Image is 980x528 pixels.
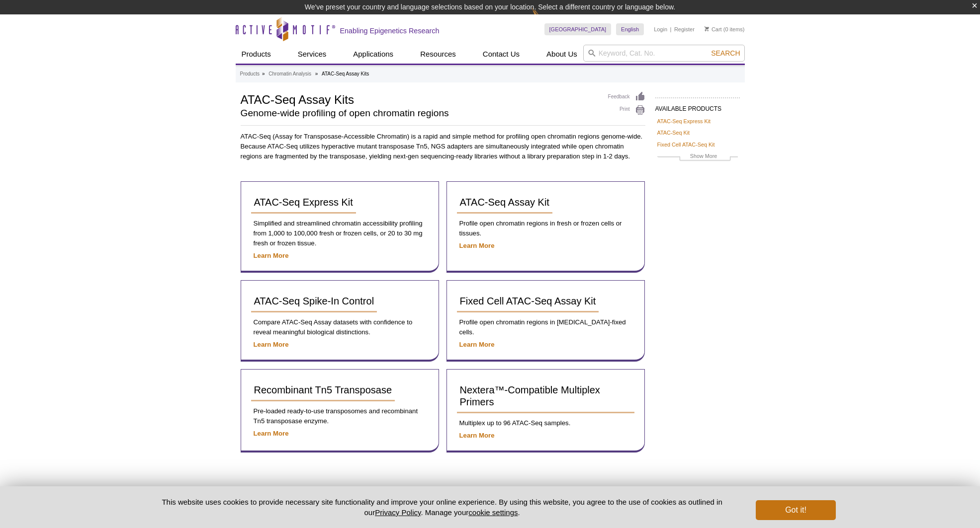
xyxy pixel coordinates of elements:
a: Fixed Cell ATAC-Seq Assay Kit [457,291,599,312]
a: Resources [414,45,462,64]
a: Learn More [459,242,495,249]
p: Multiplex up to 96 ATAC-Seq samples. [457,418,634,428]
a: Learn More [254,341,289,348]
p: Profile open chromatin regions in [MEDICAL_DATA]-fixed cells. [457,317,634,337]
a: ATAC-Seq Express Kit [657,117,711,126]
span: Fixed Cell ATAC-Seq Assay Kit [460,296,596,306]
li: » [262,71,265,76]
button: Got it! [756,500,835,520]
a: Contact Us [477,45,526,64]
a: Register [674,26,695,33]
a: Feedback [608,91,645,102]
a: Recombinant Tn5 Transposase [251,379,395,401]
input: Keyword, Cat. No. [583,45,745,62]
a: [GEOGRAPHIC_DATA] [544,23,612,35]
p: ATAC-Seq (Assay for Transposase-Accessible Chromatin) is a rapid and simple method for profiling ... [241,132,645,161]
a: ATAC-Seq Kit [657,128,690,137]
span: ATAC-Seq Express Kit [254,197,353,208]
a: Products [240,70,260,78]
button: Search [708,49,743,58]
a: Learn More [459,341,495,348]
a: Privacy Policy [375,508,421,517]
p: Simplified and streamlined chromatin accessibility profiling from 1,000 to 100,000 fresh or froze... [251,219,429,248]
a: Cart [705,26,722,33]
a: Learn More [254,252,289,259]
a: ATAC-Seq Spike-In Control [251,291,377,312]
a: ATAC-Seq Express Kit [251,192,356,214]
a: Learn More [254,430,289,437]
a: Services [292,45,333,64]
a: Fixed Cell ATAC-Seq Kit [657,140,715,149]
li: ATAC-Seq Assay Kits [322,71,369,76]
a: Login [654,26,667,33]
a: Chromatin Analysis [268,70,311,78]
li: (0 items) [705,23,745,35]
p: Profile open chromatin regions in fresh or frozen cells or tissues. [457,219,634,238]
img: Change Here [532,7,558,31]
a: Learn More [459,432,495,439]
span: Recombinant Tn5 Transposase [254,384,392,395]
a: English [616,23,644,35]
p: This website uses cookies to provide necessary site functionality and improve your online experie... [145,497,740,518]
a: Products [236,45,277,64]
li: | [670,23,672,35]
a: Applications [347,45,399,64]
p: Pre-loaded ready-to-use transposomes and recombinant Tn5 transposase enzyme. [251,406,429,426]
h2: Genome-wide profiling of open chromatin regions [241,109,598,118]
span: ATAC-Seq Assay Kit [460,197,549,208]
button: cookie settings [468,508,518,517]
img: Your Cart [705,26,709,31]
a: Show More [657,151,738,163]
span: Nextera™-Compatible Multiplex Primers [460,384,600,407]
p: Compare ATAC-Seq Assay datasets with confidence to reveal meaningful biological distinctions. [251,317,429,337]
a: ATAC-Seq Assay Kit [457,192,552,214]
h2: Enabling Epigenetics Research [340,26,440,35]
h1: ATAC-Seq Assay Kits [241,91,598,106]
a: Print [608,105,645,116]
a: About Us [540,45,583,64]
h2: AVAILABLE PRODUCTS [655,97,740,115]
a: Nextera™-Compatible Multiplex Primers [457,379,634,413]
li: » [315,71,318,76]
span: ATAC-Seq Spike-In Control [254,296,374,306]
span: Search [711,49,740,57]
